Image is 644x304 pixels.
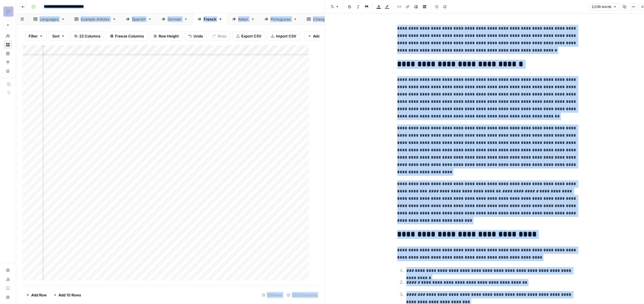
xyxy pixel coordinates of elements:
span: Import CSV [276,33,296,39]
a: Home [3,32,12,41]
button: Import CSV [267,32,300,41]
a: German [157,14,193,25]
div: Spanish [132,16,146,22]
button: Workspace: Preply [3,5,12,19]
span: Redo [218,33,227,39]
a: Browse [3,40,12,49]
a: Settings [3,266,12,275]
a: Your Data [3,66,12,76]
a: Spanish [121,14,157,25]
span: Export CSV [241,33,261,39]
button: Freeze Columns [106,32,148,41]
span: Add Column [313,33,335,39]
span: Filter [29,33,38,39]
div: German [168,16,182,22]
a: Opportunities [3,58,12,67]
button: Add Column [304,32,338,41]
div: Portuguese [271,16,291,22]
a: Languages [29,14,70,25]
button: Undo [185,32,207,41]
div: 21/22 Columns [285,290,319,299]
div: ChangeLog [313,16,333,22]
button: Export CSV [233,32,265,41]
a: Example Articles [70,14,121,25]
span: Undo [193,33,203,39]
div: 105 Rows [260,290,285,299]
img: Preply Logo [3,6,13,17]
div: Languages [40,16,59,22]
a: Insights [3,49,12,58]
button: Filter [25,32,46,41]
span: Add Row [31,292,47,298]
div: Italian [238,16,249,22]
button: 2,036 words [589,3,619,10]
a: ChangeLog [302,14,344,25]
button: Sort [49,32,68,41]
div: French [204,16,216,22]
a: Learning Hub [3,284,12,293]
span: 22 Columns [79,33,100,39]
button: Add 10 Rows [50,290,84,299]
button: Add Row [23,290,50,299]
a: Italian [227,14,260,25]
a: Portuguese [260,14,302,25]
span: Row Height [159,33,179,39]
a: French [193,14,227,25]
span: Add 10 Rows [58,292,81,298]
button: Redo [209,32,230,41]
span: Sort [52,33,60,39]
span: Freeze Columns [115,33,144,39]
button: Help + Support [3,293,12,302]
button: 22 Columns [71,32,104,41]
div: Example Articles [81,16,110,22]
span: 2,036 words [592,4,611,9]
button: Row Height [150,32,183,41]
a: Usage [3,275,12,284]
